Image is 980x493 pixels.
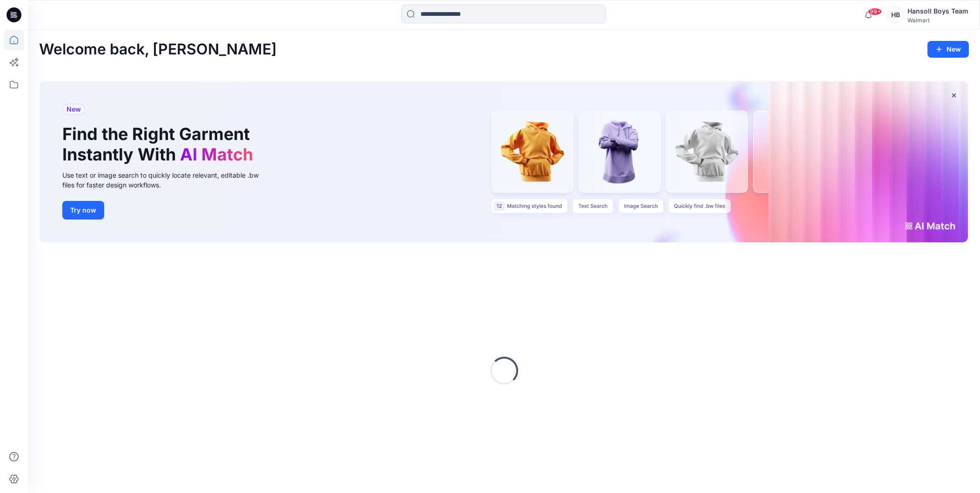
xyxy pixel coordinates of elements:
h2: Welcome back, [PERSON_NAME] [39,41,277,58]
button: New [927,41,969,58]
div: HB [887,7,904,23]
div: Walmart [907,17,968,24]
span: New [67,104,81,115]
span: 99+ [868,8,882,15]
div: Use text or image search to quickly locate relevant, editable .bw files for faster design workflows. [62,170,272,190]
button: Try now [62,201,104,220]
span: AI Match [180,144,253,165]
div: Hansoll Boys Team [907,6,968,17]
h1: Find the Right Garment Instantly With [62,124,258,164]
